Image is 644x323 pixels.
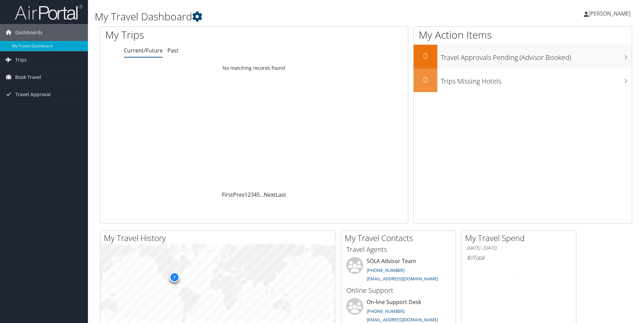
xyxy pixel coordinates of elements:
a: Prev [233,191,245,198]
h3: Trips Missing Hotels [441,73,632,86]
h3: Online Support [346,286,451,295]
span: [PERSON_NAME] [589,10,630,17]
h1: My Travel Dashboard [95,9,456,24]
a: [PERSON_NAME] [584,3,637,24]
img: airportal-logo.png [15,4,83,20]
a: 0Trips Missing Hotels [414,68,632,92]
span: Dashboards [15,24,43,41]
a: [PHONE_NUMBER] [367,308,405,314]
h2: My Travel Spend [465,232,576,244]
a: [PHONE_NUMBER] [367,267,405,273]
span: Book Travel [15,69,41,86]
td: No matching records found [100,62,408,74]
a: Next [264,191,276,198]
a: Last [276,191,286,198]
h1: My Action Items [414,28,632,42]
a: [EMAIL_ADDRESS][DOMAIN_NAME] [367,276,438,282]
h6: Total [467,254,571,261]
h1: My Trips [105,28,275,42]
h3: Travel Approvals Pending (Advisor Booked) [441,49,632,62]
span: … [260,191,264,198]
a: 4 [254,191,257,198]
a: First [222,191,233,198]
div: 7 [169,272,179,282]
a: Current/Future [124,47,163,54]
a: 3 [251,191,254,198]
a: 5 [257,191,260,198]
span: Travel Approval [15,86,51,103]
h6: [DATE] - [DATE] [467,245,571,251]
a: [EMAIL_ADDRESS][DOMAIN_NAME] [367,317,438,323]
a: 0Travel Approvals Pending (Advisor Booked) [414,45,632,68]
span: $0 [467,254,473,261]
a: 1 [245,191,248,198]
li: SOLA Advisor Team [343,257,454,285]
span: Trips [15,51,27,68]
a: Past [167,47,179,54]
h2: 0 [414,50,437,62]
h2: My Travel Contacts [345,232,456,244]
a: 2 [248,191,251,198]
h3: Travel Agents [346,245,451,254]
h2: My Travel History [104,232,335,244]
h2: 0 [414,74,437,85]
